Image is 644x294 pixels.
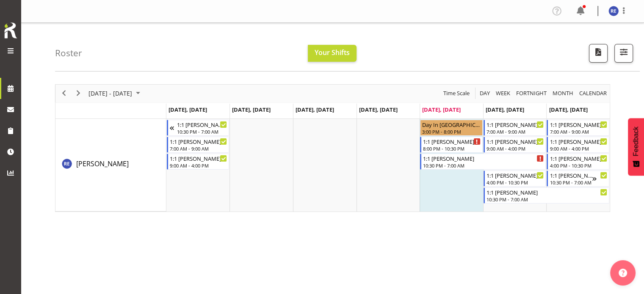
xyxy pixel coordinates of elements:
div: Roby Emmanuel"s event - 1:1 Paul Begin From Saturday, October 4, 2025 at 4:00:00 PM GMT+13:00 End... [484,170,546,187]
div: 7:00 AM - 9:00 AM [550,128,607,135]
span: Month [552,88,574,99]
div: 4:00 PM - 10:30 PM [550,162,607,169]
div: 1:1 [PERSON_NAME] [486,137,544,146]
h4: Roster [55,48,82,58]
span: Day [479,88,491,99]
table: Timeline Week of October 3, 2025 [166,119,610,212]
div: Sep 29 - Oct 05, 2025 [86,85,145,102]
button: October 2025 [87,88,144,99]
div: 1:1 [PERSON_NAME] [170,137,227,146]
button: Filter Shifts [614,44,633,63]
div: 1:1 [PERSON_NAME] [486,120,544,129]
div: 10:30 PM - 7:00 AM [550,179,592,186]
button: Timeline Month [551,88,575,99]
div: 8:00 PM - 10:30 PM [423,145,481,152]
div: Roby Emmanuel"s event - 1:1 Paul Begin From Sunday, September 28, 2025 at 10:30:00 PM GMT+13:00 E... [167,120,229,136]
div: 10:30 PM - 7:00 AM [177,128,227,135]
div: 3:00 PM - 8:00 PM [422,128,481,135]
span: calendar [578,88,608,99]
img: help-xxl-2.png [619,269,627,277]
div: Roby Emmanuel"s event - 1:1 Paul Begin From Sunday, October 5, 2025 at 9:00:00 AM GMT+13:00 Ends ... [547,137,609,153]
div: Roby Emmanuel"s event - 1:1 Paul Begin From Friday, October 3, 2025 at 10:30:00 PM GMT+13:00 Ends... [420,154,546,170]
div: 9:00 AM - 4:00 PM [486,145,544,152]
span: [DATE], [DATE] [296,106,334,113]
span: [DATE], [DATE] [486,106,524,113]
div: Roby Emmanuel"s event - 1:1 Paul Begin From Monday, September 29, 2025 at 7:00:00 AM GMT+13:00 En... [167,137,229,153]
img: roby-emmanuel9769.jpg [608,6,619,16]
div: 1:1 [PERSON_NAME] [423,137,481,146]
button: Previous [58,88,70,99]
div: Roby Emmanuel"s event - 1:1 Paul Begin From Saturday, October 4, 2025 at 7:00:00 AM GMT+13:00 End... [484,120,546,136]
div: 10:30 PM - 7:00 AM [423,162,544,169]
a: [PERSON_NAME] [76,159,129,169]
div: 9:00 AM - 4:00 PM [170,162,227,169]
button: Fortnight [515,88,548,99]
button: Time Scale [442,88,471,99]
div: previous period [57,85,71,102]
div: 7:00 AM - 9:00 AM [486,128,544,135]
div: 9:00 AM - 4:00 PM [550,145,607,152]
div: Roby Emmanuel"s event - 1:1 Paul Begin From Saturday, October 4, 2025 at 9:00:00 AM GMT+13:00 End... [484,137,546,153]
span: [DATE], [DATE] [232,106,271,113]
div: Roby Emmanuel"s event - 1:1 Paul Begin From Monday, September 29, 2025 at 9:00:00 AM GMT+13:00 En... [167,154,229,170]
button: Timeline Day [478,88,492,99]
div: 1:1 [PERSON_NAME] [550,154,607,162]
div: Roby Emmanuel"s event - 1:1 Paul Begin From Saturday, October 4, 2025 at 10:30:00 PM GMT+13:00 En... [484,187,609,203]
span: Fortnight [515,88,547,99]
div: 10:30 PM - 7:00 AM [486,196,607,203]
div: 4:00 PM - 10:30 PM [486,179,544,186]
div: Roby Emmanuel"s event - 1:1 Paul Begin From Sunday, October 5, 2025 at 7:00:00 AM GMT+13:00 Ends ... [547,120,609,136]
span: [DATE], [DATE] [359,106,398,113]
div: Timeline Week of October 3, 2025 [55,84,610,212]
span: [DATE], [DATE] [549,106,587,113]
button: Download a PDF of the roster according to the set date range. [589,44,608,63]
div: 1:1 [PERSON_NAME] [423,154,544,162]
img: Rosterit icon logo [2,21,19,40]
div: Roby Emmanuel"s event - 1:1 Paul Begin From Sunday, October 5, 2025 at 10:30:00 PM GMT+13:00 Ends... [547,170,609,187]
div: Roby Emmanuel"s event - Day In Lieu Begin From Friday, October 3, 2025 at 3:00:00 PM GMT+13:00 En... [420,120,483,136]
button: Month [578,88,608,99]
div: 7:00 AM - 9:00 AM [170,145,227,152]
button: Your Shifts [308,45,357,62]
div: 1:1 [PERSON_NAME] [550,120,607,129]
span: Week [495,88,511,99]
span: [DATE], [DATE] [169,106,207,113]
button: Feedback - Show survey [628,118,644,176]
div: 1:1 [PERSON_NAME] [486,188,607,196]
td: Roby Emmanuel resource [55,119,166,212]
div: Roby Emmanuel"s event - 1:1 Paul Begin From Sunday, October 5, 2025 at 4:00:00 PM GMT+13:00 Ends ... [547,154,609,170]
span: [DATE] - [DATE] [88,88,133,99]
div: Day In [GEOGRAPHIC_DATA] [422,120,481,129]
span: Feedback [632,126,640,156]
div: Roby Emmanuel"s event - 1:1 Paul Begin From Friday, October 3, 2025 at 8:00:00 PM GMT+13:00 Ends ... [420,137,483,153]
button: Next [73,88,84,99]
div: 1:1 [PERSON_NAME] [550,171,592,179]
div: 1:1 [PERSON_NAME] [550,137,607,146]
div: 1:1 [PERSON_NAME] [486,171,544,179]
span: [PERSON_NAME] [76,159,129,168]
div: 1:1 [PERSON_NAME] [177,120,227,129]
span: [DATE], [DATE] [422,106,461,113]
div: 1:1 [PERSON_NAME] [170,154,227,162]
div: next period [71,85,86,102]
span: Your Shifts [315,48,350,57]
span: Time Scale [442,88,470,99]
button: Timeline Week [495,88,512,99]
